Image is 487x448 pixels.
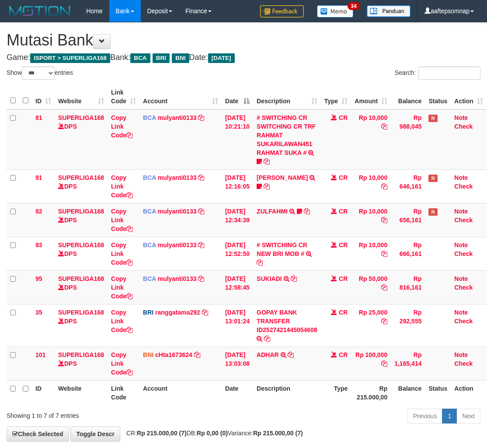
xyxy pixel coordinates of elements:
a: Copy Link Code [111,309,132,333]
a: ranggatama292 [155,309,200,316]
a: Copy Rp 10,000 to clipboard [381,217,387,224]
th: Type: activate to sort column ascending [321,84,351,109]
span: 95 [35,275,42,282]
a: # SWITCHING CR NEW BRI MOB # [257,241,307,257]
span: CR [339,174,348,181]
a: Note [454,208,468,215]
th: Description: activate to sort column ascending [253,84,321,109]
span: CR [339,114,348,121]
span: CR [339,309,348,316]
a: Note [454,309,468,316]
td: [DATE] 12:52:50 [222,237,253,270]
span: 91 [35,174,42,181]
a: SUPERLIGA168 [58,309,104,316]
a: Note [454,351,468,358]
a: 1 [442,409,457,423]
span: CR [339,208,348,215]
span: 92 [35,208,42,215]
td: DPS [55,237,108,270]
a: Check Selected [7,427,69,441]
a: Note [454,241,468,248]
a: Copy ZULFAHMI to clipboard [304,208,310,215]
a: mulyanti0133 [158,114,197,121]
a: Copy SUKIADI to clipboard [291,275,297,282]
a: Copy mulyanti0133 to clipboard [198,208,204,215]
a: SUKIADI [257,275,282,282]
th: Amount: activate to sort column ascending [351,84,391,109]
th: ID [32,380,55,405]
img: MOTION_logo.png [7,4,73,17]
td: Rp 988,045 [391,109,425,170]
a: Check [454,360,473,367]
a: Copy Rp 50,000 to clipboard [381,284,387,291]
th: Link Code: activate to sort column ascending [108,84,139,109]
h1: Mutasi Bank [7,31,480,49]
span: BNI [172,53,189,63]
a: Copy GOPAY BANK TRANSFER ID2527421445054608 to clipboard [264,335,270,342]
th: ID: activate to sort column ascending [32,84,55,109]
td: DPS [55,203,108,237]
label: Show entries [7,66,73,80]
a: Copy Rp 100,000 to clipboard [381,360,387,367]
th: Link Code [108,380,139,405]
td: DPS [55,304,108,346]
span: Has Note [428,115,437,122]
td: DPS [55,346,108,380]
a: SUPERLIGA168 [58,114,104,121]
img: Button%20Memo.svg [317,5,354,17]
span: BNI [143,351,153,358]
span: BRI [153,53,170,63]
a: Copy mulyanti0133 to clipboard [198,174,204,181]
a: Copy mulyanti0133 to clipboard [198,275,204,282]
a: Copy Rp 25,000 to clipboard [381,318,387,325]
strong: Rp 0,00 (0) [197,430,228,437]
span: 35 [35,309,42,316]
strong: Rp 215.000,00 (7) [137,430,187,437]
span: BCA [130,53,150,63]
td: Rp 646,161 [391,169,425,203]
a: Copy RIYO RAHMAN to clipboard [264,183,270,190]
span: BCA [143,174,156,181]
a: cHta1673624 [155,351,192,358]
a: ZULFAHMI [257,208,288,215]
a: Check [454,217,473,224]
a: SUPERLIGA168 [58,174,104,181]
a: Copy Rp 10,000 to clipboard [381,123,387,130]
strong: Rp 215.000,00 (7) [253,430,303,437]
img: panduan.png [367,5,410,17]
th: Account: activate to sort column ascending [139,84,222,109]
input: Search: [418,66,480,80]
th: Action: activate to sort column ascending [451,84,487,109]
span: CR [339,351,348,358]
td: [DATE] 13:01:24 [222,304,253,346]
span: Has Note [428,175,437,182]
img: Feedback.jpg [260,5,304,17]
a: GOPAY BANK TRANSFER ID2527421445054608 [257,309,317,333]
span: BRI [143,309,153,316]
select: Showentries [22,66,55,80]
a: Check [454,284,473,291]
a: Next [456,409,480,423]
td: Rp 50,000 [351,270,391,304]
th: Action [451,380,487,405]
span: BCA [143,241,156,248]
a: SUPERLIGA168 [58,241,104,248]
a: Copy Link Code [111,114,132,139]
label: Search: [395,66,480,80]
span: CR: DB: Variance: [122,430,303,437]
a: Copy mulyanti0133 to clipboard [198,241,204,248]
span: BCA [143,114,156,121]
a: mulyanti0133 [158,241,197,248]
a: Copy mulyanti0133 to clipboard [198,114,204,121]
a: Check [454,250,473,257]
td: [DATE] 12:58:45 [222,270,253,304]
a: Copy cHta1673624 to clipboard [194,351,200,358]
a: [PERSON_NAME] [257,174,308,181]
td: DPS [55,270,108,304]
h4: Game: Bank: Date: [7,53,480,62]
th: Balance [391,380,425,405]
span: [DATE] [208,53,235,63]
th: Description [253,380,321,405]
td: Rp 25,000 [351,304,391,346]
a: mulyanti0133 [158,275,197,282]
